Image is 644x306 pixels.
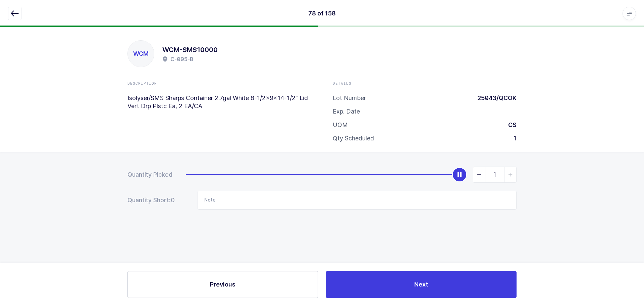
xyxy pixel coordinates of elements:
div: Qty Scheduled [333,134,374,142]
input: Note [198,191,517,210]
div: Exp. Date [333,107,360,116]
div: 1 [508,134,517,142]
div: 78 of 158 [308,9,336,17]
p: Isolyser/SMS Sharps Container 2.7gal White 6-1/2x9x14-1/2" Lid Vert Drp Plstc Ea, 2 EA/CA [127,94,311,110]
span: 0 [171,196,184,204]
div: CS [503,121,517,129]
div: Quantity Picked [127,171,172,179]
h1: WCM-SMS10000 [162,44,218,55]
div: Lot Number [333,94,366,102]
span: Previous [210,280,235,289]
button: Previous [127,271,318,298]
div: slider between 0 and 1 [186,167,517,183]
span: Next [414,280,428,289]
button: Next [326,271,517,298]
div: Quantity Short: [127,196,184,204]
div: UOM [333,121,348,129]
div: 25043/QCOK [472,94,517,102]
div: Description [127,81,311,86]
div: Details [333,81,517,86]
h2: C-095-B [170,55,194,63]
div: WCM [128,41,154,67]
